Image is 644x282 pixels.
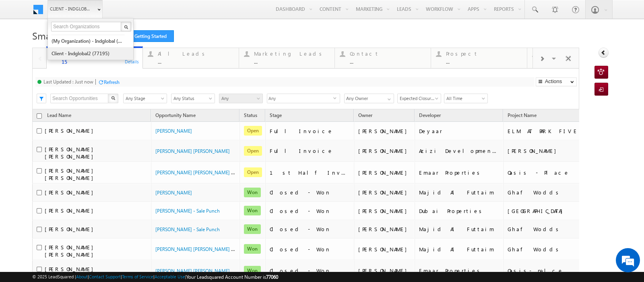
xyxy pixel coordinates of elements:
a: Any [219,94,263,103]
a: Status [240,111,261,121]
div: Majid Al Futtaim [419,246,500,253]
a: Contact... [334,48,431,68]
div: Last Updated : Just now [43,79,93,85]
a: Prospect... [431,48,527,68]
div: Closed - Won [270,189,350,196]
a: Marketing Leads... [239,48,335,68]
span: © 2025 LeadSquared | | | | | [32,273,278,281]
div: Marketing Leads [254,50,330,57]
span: Stage [270,112,282,118]
a: About [76,274,88,279]
span: Any [267,94,333,103]
div: Full Invoice [270,127,350,135]
span: Developer [419,112,441,118]
a: Show All Items [383,94,393,102]
a: Developer [415,111,445,121]
a: Opportunity Name [151,111,200,121]
button: Actions [536,77,577,86]
span: [PERSON_NAME] [PERSON_NAME] [45,244,97,258]
div: [PERSON_NAME] [358,127,411,135]
span: [PERSON_NAME] [45,226,97,232]
div: Emaar Properties [419,169,500,176]
a: [PERSON_NAME] [155,128,192,134]
div: All Leads [158,50,234,57]
div: 1st Half Invoice [270,169,350,176]
span: Owner [358,112,372,118]
div: [PERSON_NAME] [358,189,411,196]
div: ... [446,58,522,65]
div: Details [124,58,140,65]
a: Project Name [504,111,541,121]
div: [PERSON_NAME] [358,226,411,233]
span: Any [219,95,260,102]
div: [PERSON_NAME] [358,147,411,155]
div: Majid Al Futtaim [419,189,500,196]
div: Closed - Won [270,267,350,274]
div: [PERSON_NAME] [508,147,588,155]
div: Any [267,94,340,103]
span: Lead Name [43,111,75,121]
div: Ghaf Wodds [508,189,588,196]
div: Emaar Properties [419,267,500,274]
a: Expected Closure Date [397,94,441,103]
a: Any Stage [123,94,167,103]
span: Won [244,266,261,276]
span: Any Stage [124,95,164,102]
div: 15 [62,58,138,65]
div: Prospect [446,50,522,57]
input: Type to Search [344,94,394,103]
span: [PERSON_NAME] [45,127,97,134]
div: Contact [350,50,426,57]
span: Your Leadsquared Account Number is [186,274,278,280]
div: Oasis- palce [508,267,588,274]
div: ... [254,58,330,65]
div: Oasis - Place [508,169,588,176]
a: Any Status [171,94,215,103]
a: [PERSON_NAME] [PERSON_NAME] [155,148,230,154]
a: [PERSON_NAME] [PERSON_NAME] - Sale Punch [155,169,258,175]
a: Acceptable Use [155,274,185,279]
div: Refresh [104,79,120,85]
input: Search Organizations [51,22,122,31]
a: Sale Punch15Details [46,46,143,69]
a: All Leads... [142,48,239,68]
span: Open [244,146,262,156]
img: Search [124,25,128,29]
input: Search Opportunities [50,94,109,103]
div: [GEOGRAPHIC_DATA] [508,207,588,215]
div: [PERSON_NAME] [358,246,411,253]
div: [PERSON_NAME] [358,267,411,274]
img: Search [111,96,115,100]
a: [PERSON_NAME] - Sale Punch [155,208,220,214]
div: Dubai Properties [419,207,500,215]
span: [PERSON_NAME] [PERSON_NAME] [45,167,97,181]
a: Client - indglobal2 (77195) [51,47,125,60]
div: Ghaf Wodds [508,246,588,253]
span: Won [244,188,261,197]
a: [PERSON_NAME] [PERSON_NAME] - Sale Punch [155,267,258,274]
span: Client - indglobal1 (77060) [50,5,92,13]
div: ELM AT PARK FIVE B [508,127,588,135]
input: Check all records [37,113,42,119]
span: select [333,96,340,100]
div: Closed - Won [270,246,350,253]
span: Project Name [508,112,537,118]
div: ... [350,58,426,65]
span: 77060 [266,274,278,280]
div: Azizi Developments [419,147,500,155]
span: Smart Views [32,29,85,42]
a: [PERSON_NAME] - Sale Punch [155,226,220,232]
span: Open [244,167,262,177]
div: [PERSON_NAME] [358,169,411,176]
span: Open [244,126,262,136]
span: Opportunity Name [155,112,196,118]
a: Terms of Service [122,274,153,279]
a: (My Organization) - indglobal (48060) [51,35,125,47]
span: Expected Closure Date [398,95,438,102]
div: Deyaar [419,127,500,135]
span: All Time [444,95,485,102]
div: Full Invoice [270,147,350,155]
span: Won [244,206,261,215]
div: Closed - Won [270,207,350,215]
span: [PERSON_NAME] [PERSON_NAME] [45,146,97,160]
